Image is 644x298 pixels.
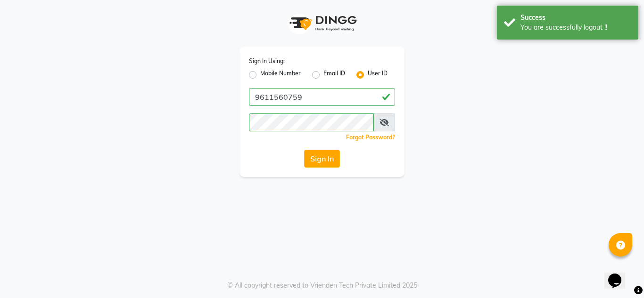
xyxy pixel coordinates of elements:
[346,134,395,141] a: Forgot Password?
[520,13,631,23] div: Success
[304,150,340,168] button: Sign In
[249,113,374,131] input: Username
[368,69,388,81] label: User ID
[604,260,635,289] iframe: chat widget
[520,23,631,32] div: You are successfully logout !!
[249,57,285,65] label: Sign In Using:
[323,69,345,81] label: Email ID
[260,69,301,81] label: Mobile Number
[249,88,395,106] input: Username
[284,9,360,37] img: logo1.svg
